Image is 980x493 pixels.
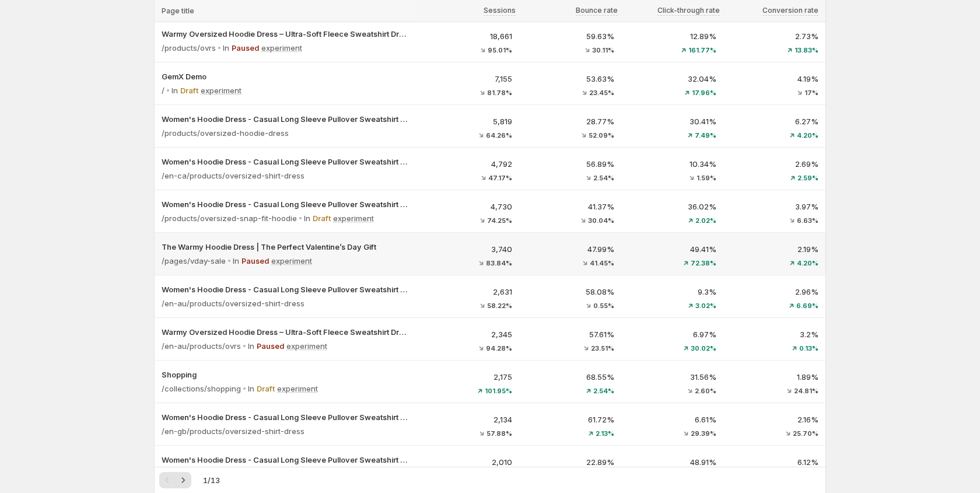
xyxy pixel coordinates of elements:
span: 6.63% [797,217,818,224]
p: 2.69% [730,158,818,170]
button: Shopping [162,369,410,380]
p: experiment [271,255,312,267]
span: 23.45% [589,89,614,96]
span: 24.81% [794,387,818,394]
span: 30.11% [592,47,614,54]
p: 58.08% [526,286,614,298]
p: 2.73% [730,30,818,42]
span: Page title [162,6,194,16]
span: 6.69% [796,302,818,309]
p: / [162,85,164,96]
p: experiment [277,383,318,394]
p: 2,175 [424,371,512,383]
p: In [248,340,254,352]
p: 2,010 [424,456,512,468]
p: Paused [232,42,259,54]
span: 2.54% [593,174,614,181]
p: /products/oversized-snap-fit-hoodie [162,212,297,224]
p: 4.19% [730,73,818,85]
nav: Pagination [159,472,191,488]
span: Click-through rate [657,6,720,15]
p: 12.89% [628,30,716,42]
span: 161.77% [688,47,716,54]
p: 2,345 [424,328,512,340]
span: 23.51% [591,345,614,352]
p: 6.12% [730,456,818,468]
p: In [171,85,178,96]
p: 2.19% [730,243,818,255]
p: 7,155 [424,73,512,85]
button: Women's Hoodie Dress - Casual Long Sleeve Pullover Sweatshirt Dress [162,284,410,295]
p: Draft [257,383,275,394]
p: 31.56% [628,371,716,383]
p: experiment [333,212,374,224]
p: 3.97% [730,201,818,212]
span: 1.59% [696,174,716,181]
p: 18,661 [424,30,512,42]
button: The Warmy Hoodie Dress | The Perfect Valentine’s Day Gift [162,241,410,253]
span: 58.22% [487,302,512,309]
button: Women's Hoodie Dress - Casual Long Sleeve Pullover Sweatshirt Dress [162,113,410,125]
p: /en-gb/products/oversized-shirt-dress [162,425,304,437]
p: Draft [180,85,198,96]
p: 4,730 [424,201,512,212]
p: /en-ca/products/oversized-shirt-dress [162,170,304,181]
button: Women's Hoodie Dress - Casual Long Sleeve Pullover Sweatshirt Dress [162,411,410,423]
span: 47.17% [488,174,512,181]
span: 30.02% [691,345,716,352]
p: In [233,255,239,267]
p: In [304,212,310,224]
span: 2.60% [695,387,716,394]
p: 47.99% [526,243,614,255]
span: 41.45% [590,260,614,267]
span: 4.20% [797,260,818,267]
p: experiment [201,85,242,96]
span: Sessions [484,6,516,15]
span: 2.59% [797,174,818,181]
span: 17% [804,89,818,96]
p: 28.77% [526,116,614,127]
p: /collections/shopping [162,383,241,394]
p: 2.16% [730,414,818,425]
span: 1 / 13 [203,474,220,486]
span: 94.28% [486,345,512,352]
p: 1.89% [730,371,818,383]
p: 2.96% [730,286,818,298]
p: 6.97% [628,328,716,340]
p: 49.41% [628,243,716,255]
button: Women's Hoodie Dress - Casual Long Sleeve Pullover Sweatshirt Dress [162,156,410,167]
span: 101.95% [485,387,512,394]
p: 9.3% [628,286,716,298]
span: 13.83% [794,47,818,54]
p: 6.27% [730,116,818,127]
p: 53.63% [526,73,614,85]
button: Women's Hoodie Dress - Casual Long Sleeve Pullover Sweatshirt Dress [162,198,410,210]
p: 48.91% [628,456,716,468]
p: 32.04% [628,73,716,85]
p: 41.37% [526,201,614,212]
p: 5,819 [424,116,512,127]
span: 0.55% [593,302,614,309]
span: 2.13% [596,430,614,437]
button: GemX Demo [162,71,410,82]
span: Conversion rate [762,6,818,15]
p: /pages/vday-sale [162,255,226,267]
p: In [223,42,229,54]
span: 17.96% [692,89,716,96]
button: Warmy Oversized Hoodie Dress – Ultra-Soft Fleece Sweatshirt Dress for Women (Plus Size S-3XL), Co... [162,326,410,338]
span: 3.02% [695,302,716,309]
span: 25.70% [793,430,818,437]
p: /products/ovrs [162,42,216,54]
p: 10.34% [628,158,716,170]
span: 83.84% [486,260,512,267]
button: Warmy Oversized Hoodie Dress – Ultra-Soft Fleece Sweatshirt Dress for Women (Plus Size S-3XL), Co... [162,28,410,40]
p: /en-au/products/oversized-shirt-dress [162,298,304,309]
p: 61.72% [526,414,614,425]
span: 2.54% [593,387,614,394]
p: 56.89% [526,158,614,170]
